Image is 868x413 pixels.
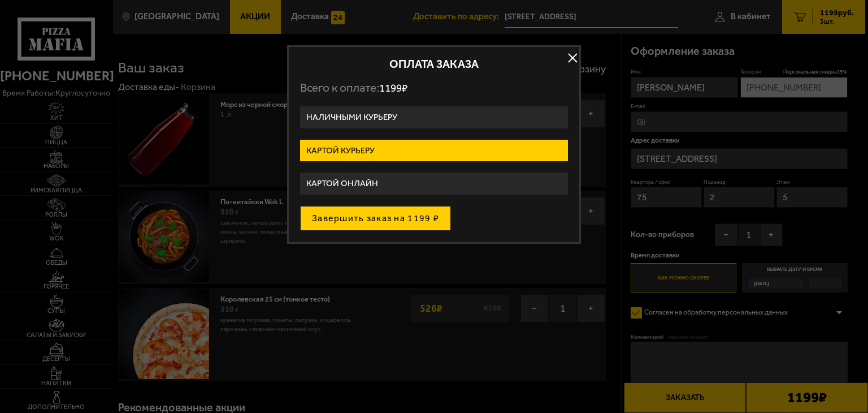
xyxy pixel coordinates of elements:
label: Картой онлайн [300,173,568,195]
button: Завершить заказ на 1199 ₽ [300,206,451,231]
span: 1199 ₽ [379,81,407,94]
label: Наличными курьеру [300,106,568,128]
label: Картой курьеру [300,140,568,162]
p: Всего к оплате: [300,81,568,95]
h2: Оплата заказа [300,58,568,70]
